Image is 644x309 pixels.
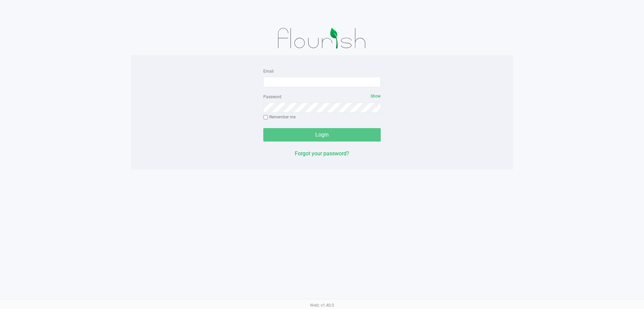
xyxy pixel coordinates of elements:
label: Email [263,68,274,74]
input: Remember me [263,115,268,120]
label: Password [263,94,281,100]
span: Show [371,94,381,99]
button: Forgot your password? [295,150,349,158]
span: Web: v1.40.0 [310,303,334,308]
label: Remember me [263,114,296,120]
